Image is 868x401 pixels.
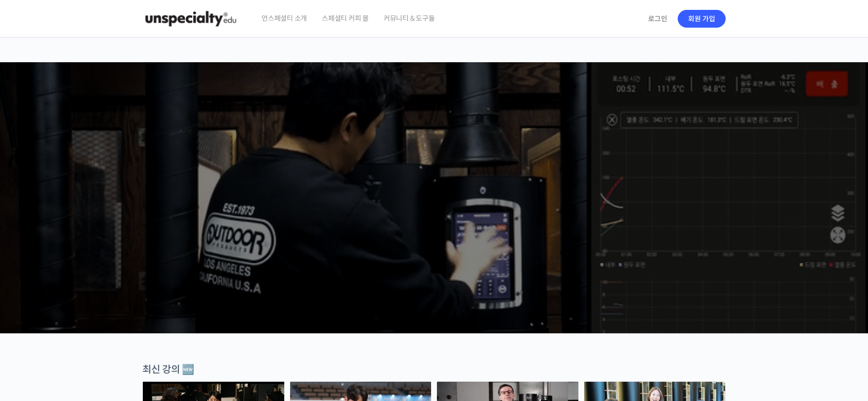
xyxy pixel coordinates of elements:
[142,363,726,376] div: 최신 강의 🆕
[642,7,673,30] a: 로그인
[10,205,858,219] p: 시간과 장소에 구애받지 않고, 검증된 커리큘럼으로
[678,10,726,28] a: 회원 가입
[10,151,858,201] p: [PERSON_NAME]을 다하는 당신을 위해, 최고와 함께 만든 커피 클래스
